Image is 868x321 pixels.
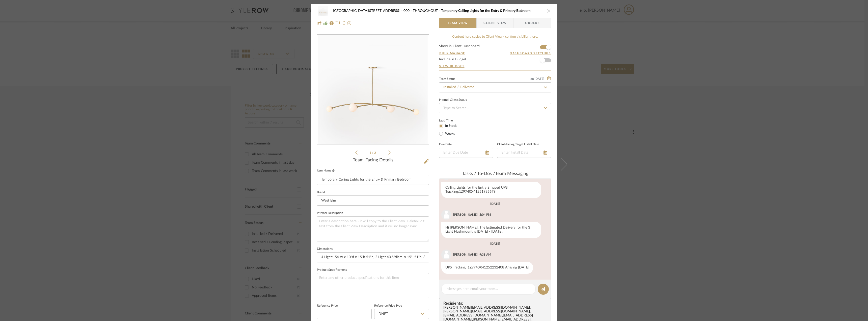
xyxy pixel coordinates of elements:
[509,51,551,56] button: Dashboard Settings
[374,305,402,307] label: Reference Price Type
[520,18,545,28] span: Orders
[447,18,468,28] span: Team View
[497,148,551,158] input: Enter Install Date
[439,171,551,177] div: team Messaging
[443,301,549,306] span: Recipients:
[534,77,545,81] span: [DATE]
[439,51,466,56] button: Bulk Manage
[439,82,551,92] input: Type to Search…
[317,175,429,185] input: Enter Item Name
[439,148,493,158] input: Enter Due Date
[317,195,429,206] input: Enter Brand
[441,182,541,198] div: Ceiling Lights for the Entry Shipped UPS Tracking:1Z9740X41251935679
[547,9,551,13] button: close
[333,9,403,13] span: [GEOGRAPHIC_DATA][STREET_ADDRESS]
[317,212,343,214] label: Internal Description
[490,242,500,245] div: [DATE]
[439,123,465,137] mat-radio-group: Select item type
[439,64,551,68] a: View Budget
[490,202,500,206] div: [DATE]
[444,132,455,136] label: Weeks
[317,35,429,144] div: 0
[483,18,507,28] span: Client View
[462,171,495,176] span: Tasks / To-Dos /
[497,143,539,146] label: Client-Facing Target Install Date
[372,151,374,154] span: /
[453,212,478,217] div: [PERSON_NAME]
[439,118,465,123] label: Lead Time
[369,151,372,154] span: 1
[317,248,333,250] label: Dimensions
[439,34,551,39] div: Content here copies to Client View - confirm visibility there.
[479,212,491,217] div: 5:04 PM
[317,269,347,271] label: Product Specifications
[317,252,429,262] input: Enter the dimensions of this item
[441,262,533,274] div: UPS Tracking: 1Z9740X41252232408 Arriving [DATE]
[441,222,541,238] div: Hi [PERSON_NAME], The Estimated Delivery for the 3 Light Flushmount is [DATE] - [DATE].
[530,77,534,80] span: on
[439,103,551,113] input: Type to Search…
[479,252,491,257] div: 9:38 AM
[439,78,455,80] div: Team Status
[441,250,451,260] img: user_avatar.png
[318,35,428,144] img: ad69d46d-227e-4adf-a620-acec3630b142_436x436.jpg
[439,99,467,101] div: Internal Client Status
[317,168,335,173] label: Item Name
[374,151,377,154] span: 2
[317,305,338,307] label: Reference Price
[441,210,451,220] img: user_avatar.png
[403,9,441,13] span: 000 - THROUGHOUT
[317,191,325,194] label: Brand
[317,158,429,163] div: Team-Facing Details
[453,252,478,257] div: [PERSON_NAME]
[441,9,531,13] span: Temporary Ceiling Lights for the Entry & Primary Bedroom
[317,6,329,16] img: ad69d46d-227e-4adf-a620-acec3630b142_48x40.jpg
[444,124,457,128] label: In Stock
[439,143,452,146] label: Due Date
